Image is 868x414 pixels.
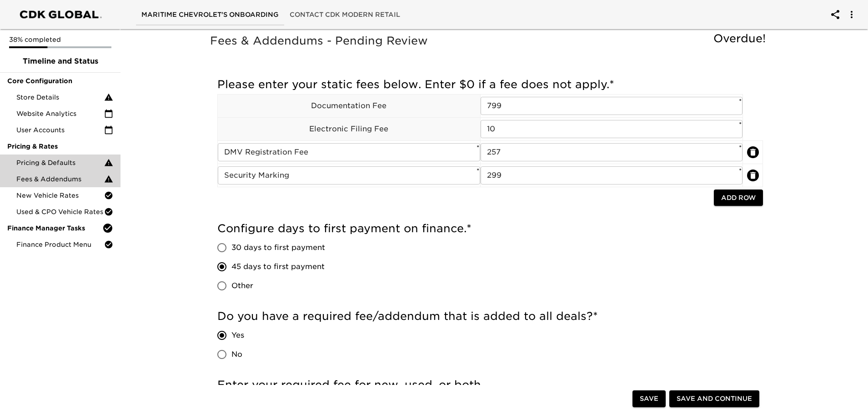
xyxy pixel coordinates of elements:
[141,9,279,20] span: Maritime Chevrolet's Onboarding
[841,4,863,25] button: account of current user
[231,261,325,272] span: 45 days to first payment
[7,224,102,233] span: Finance Manager Tasks
[7,56,113,67] span: Timeline and Status
[231,242,325,253] span: 30 days to first payment
[16,191,104,200] span: New Vehicle Rates
[16,125,104,135] span: User Accounts
[7,76,113,85] span: Core Configuration
[290,9,400,20] span: Contact CDK Modern Retail
[218,100,480,111] p: Documentation Fee
[713,32,766,45] span: Overdue!
[16,240,104,249] span: Finance Product Menu
[824,4,846,25] button: account of current user
[217,221,763,236] h5: Configure days to first payment on finance.
[231,330,244,341] span: Yes
[217,309,763,324] h5: Do you have a required fee/addendum that is added to all deals?
[640,393,658,404] span: Save
[231,349,242,360] span: No
[210,34,770,48] h5: Fees & Addendums - Pending Review
[677,393,752,404] span: Save and Continue
[16,158,104,167] span: Pricing & Defaults
[721,192,756,204] span: Add Row
[16,207,104,216] span: Used & CPO Vehicle Rates
[16,93,104,102] span: Store Details
[632,390,666,407] button: Save
[747,146,759,158] button: delete
[218,124,480,135] p: Electronic Filing Fee
[217,77,763,92] h5: Please enter your static fees below. Enter $0 if a fee does not apply.
[16,175,104,184] span: Fees & Addendums
[714,190,763,206] button: Add Row
[669,390,759,407] button: Save and Continue
[747,170,759,181] button: delete
[231,280,253,291] span: Other
[16,109,104,118] span: Website Analytics
[217,378,763,392] h5: Enter your required fee for new, used, or both.
[9,35,111,44] p: 38% completed
[7,142,113,151] span: Pricing & Rates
